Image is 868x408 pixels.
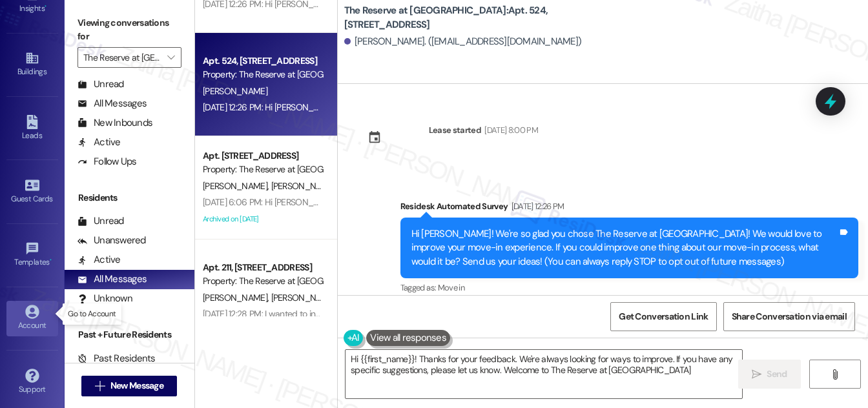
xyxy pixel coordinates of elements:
button: Share Conversation via email [723,302,855,331]
span: • [45,2,46,11]
div: Lease started [429,123,482,137]
span: Get Conversation Link [619,310,708,323]
i:  [752,369,761,380]
div: Apt. [STREET_ADDRESS] [203,149,322,163]
a: Account [6,301,58,336]
div: Unanswered [77,234,146,247]
div: Unknown [77,292,132,305]
div: Unread [77,77,124,91]
button: Send [738,360,801,389]
div: Apt. 524, [STREET_ADDRESS] [203,54,322,68]
div: Apt. 211, [STREET_ADDRESS] [203,261,322,274]
div: Property: The Reserve at [GEOGRAPHIC_DATA] [203,68,322,81]
div: Follow Ups [77,155,137,168]
div: Tagged as: [400,278,858,297]
span: [PERSON_NAME] [203,180,271,192]
div: Active [77,136,121,149]
div: [PERSON_NAME]. ([EMAIL_ADDRESS][DOMAIN_NAME]) [344,35,582,48]
textarea: Hi {{first_name}}! Thanks for your feedback. We're always looking for ways to improve. If you hav... [346,350,742,398]
span: • [50,256,52,265]
div: Residents [65,191,194,205]
div: All Messages [77,272,147,286]
div: [DATE] 12:26 PM [508,199,564,213]
a: Buildings [6,47,58,82]
label: Viewing conversations for [77,13,181,47]
button: Get Conversation Link [610,302,716,331]
a: Templates • [6,238,58,272]
div: All Messages [77,97,147,110]
div: Past + Future Residents [65,328,194,342]
div: Hi [PERSON_NAME]! We're so glad you chose The Reserve at [GEOGRAPHIC_DATA]! We would love to impr... [411,227,838,269]
div: Archived on [DATE] [201,211,324,227]
a: Support [6,365,58,400]
span: [PERSON_NAME] [203,85,267,97]
div: Active [77,253,121,267]
div: Property: The Reserve at [GEOGRAPHIC_DATA] [203,274,322,288]
div: New Inbounds [77,116,152,130]
div: Past Residents [77,352,156,365]
span: New Message [110,379,163,393]
input: All communities [83,47,161,68]
div: Unread [77,214,124,228]
i:  [95,381,105,391]
p: Go to Account [68,309,116,320]
span: Move in [438,282,464,293]
button: New Message [81,376,177,396]
span: Share Conversation via email [732,310,847,323]
i:  [167,52,174,63]
div: [DATE] 8:00 PM [481,123,538,137]
span: Send [767,367,787,381]
a: Guest Cards [6,174,58,209]
div: Residesk Automated Survey [400,199,858,218]
b: The Reserve at [GEOGRAPHIC_DATA]: Apt. 524, [STREET_ADDRESS] [344,4,603,32]
i:  [830,369,840,380]
div: Property: The Reserve at [GEOGRAPHIC_DATA] [203,163,322,176]
a: Leads [6,111,58,146]
span: [PERSON_NAME] [203,292,271,303]
span: [PERSON_NAME] [271,292,335,303]
span: [PERSON_NAME] [271,180,335,192]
